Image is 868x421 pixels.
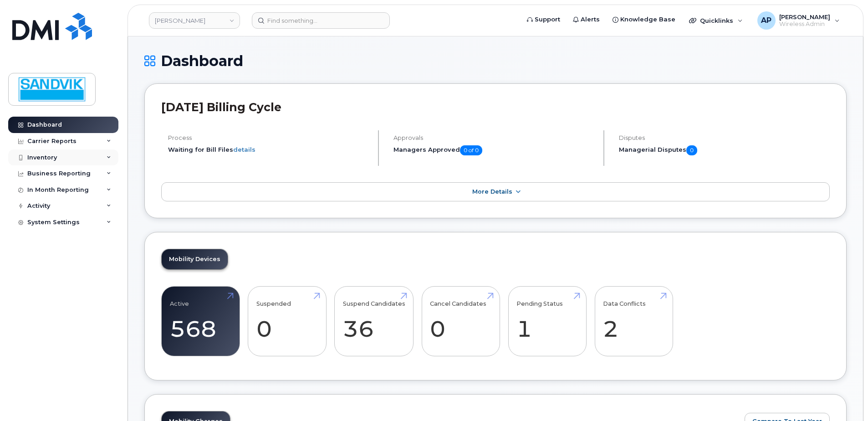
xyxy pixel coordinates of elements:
h1: Dashboard [144,53,847,69]
span: 0 of 0 [460,145,482,155]
h4: Disputes [619,134,830,141]
a: Pending Status 1 [516,291,578,351]
a: Suspend Candidates 36 [343,291,405,351]
a: Mobility Devices [162,249,228,269]
li: Waiting for Bill Files [168,145,370,154]
h2: [DATE] Billing Cycle [161,100,830,114]
a: Data Conflicts 2 [603,291,664,351]
span: More Details [472,188,512,195]
h4: Approvals [393,134,596,141]
a: Cancel Candidates 0 [430,291,491,351]
a: details [233,146,255,153]
h5: Managerial Disputes [619,145,830,155]
a: Suspended 0 [256,291,318,351]
span: 0 [686,145,697,155]
h5: Managers Approved [393,145,596,155]
a: Active 568 [170,291,231,351]
h4: Process [168,134,370,141]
